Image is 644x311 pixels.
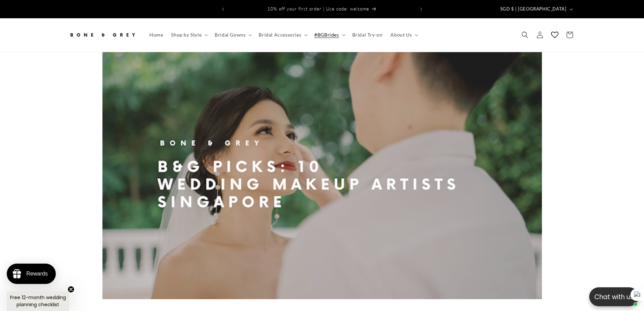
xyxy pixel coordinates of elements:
[102,52,542,299] img: Bone and Grey | 10 Wedding makeup artists | Singapore
[215,32,245,38] span: Bridal Gowns
[352,32,383,38] span: Bridal Try-on
[69,27,136,42] img: Bone and Grey Bridal
[496,3,576,16] button: SGD $ | [GEOGRAPHIC_DATA]
[211,28,255,42] summary: Bridal Gowns
[589,292,639,302] p: Chat with us
[68,286,74,293] button: Close teaser
[589,287,639,306] button: Open chatbox
[518,27,532,42] summary: Search
[500,6,567,13] span: SGD $ | [GEOGRAPHIC_DATA]
[386,28,421,42] summary: About Us
[145,28,167,42] a: Home
[171,32,201,38] span: Shop by Style
[26,271,48,277] div: Rewards
[314,32,339,38] span: #BGBrides
[348,28,387,42] a: Bridal Try-on
[259,32,301,38] span: Bridal Accessories
[216,3,231,16] button: Previous announcement
[7,291,69,311] div: Free 12-month wedding planning checklistClose teaser
[10,294,66,308] span: Free 12-month wedding planning checklist
[255,28,310,42] summary: Bridal Accessories
[310,28,348,42] summary: #BGBrides
[149,32,163,38] span: Home
[390,32,412,38] span: About Us
[414,3,429,16] button: Next announcement
[267,6,369,12] span: 10% off your first order | Use code: welcome
[66,25,139,45] a: Bone and Grey Bridal
[167,28,211,42] summary: Shop by Style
